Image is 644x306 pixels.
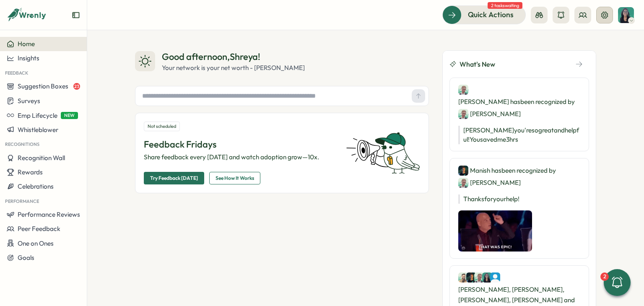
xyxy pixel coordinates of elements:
img: Ali Khan [458,272,468,283]
img: Matt Brooks [458,178,468,188]
img: Matt Brooks [458,109,468,119]
img: Shreya [618,7,634,23]
span: See How It Works [216,172,254,184]
div: Your network is your net worth - [PERSON_NAME] [162,63,305,73]
div: Not scheduled [144,122,180,131]
span: Try Feedback [DATE] [150,172,198,184]
img: Manish Panwar [466,272,476,283]
span: Rewards [18,168,43,176]
span: What's New [460,59,495,70]
img: Shreya [482,272,492,283]
span: 2 tasks waiting [488,2,522,9]
span: Quick Actions [468,9,514,20]
span: Performance Reviews [18,210,80,218]
span: Home [18,40,35,48]
p: [PERSON_NAME] you're so great and helpful! You saved me 3 hrs [458,126,580,144]
span: Peer Feedback [18,225,60,233]
span: Whistleblower [18,126,58,134]
span: Surveys [18,97,40,105]
span: NEW [61,112,78,119]
span: Goals [18,254,34,262]
p: Feedback Fridays [144,138,336,151]
button: Try Feedback [DATE] [144,172,204,184]
span: Recognition Wall [18,154,65,162]
img: Manish Panwar [458,166,468,176]
p: Thanks for your help! [458,194,580,204]
img: Wrenly AI [490,272,500,283]
button: Quick Actions [442,5,526,24]
img: Matt Brooks [458,85,468,95]
button: See How It Works [209,172,260,184]
span: One on Ones [18,239,54,247]
span: Celebrations [18,182,54,190]
div: 2 [600,272,609,281]
img: Recognition Image [458,210,532,252]
img: Matt Brooks [474,272,484,283]
p: Share feedback every [DATE] and watch adoption grow—10x. [144,153,336,162]
div: Manish has been recognized by [458,165,580,188]
div: [PERSON_NAME] [458,177,521,188]
span: Insights [18,54,39,62]
button: 2 [604,269,631,296]
div: [PERSON_NAME] [458,109,521,119]
span: 23 [73,83,80,90]
span: Emp Lifecycle [18,112,57,119]
div: [PERSON_NAME] has been recognized by [458,85,580,119]
div: Good afternoon , Shreya ! [162,50,305,63]
span: Suggestion Boxes [18,82,68,90]
button: Expand sidebar [72,11,80,19]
